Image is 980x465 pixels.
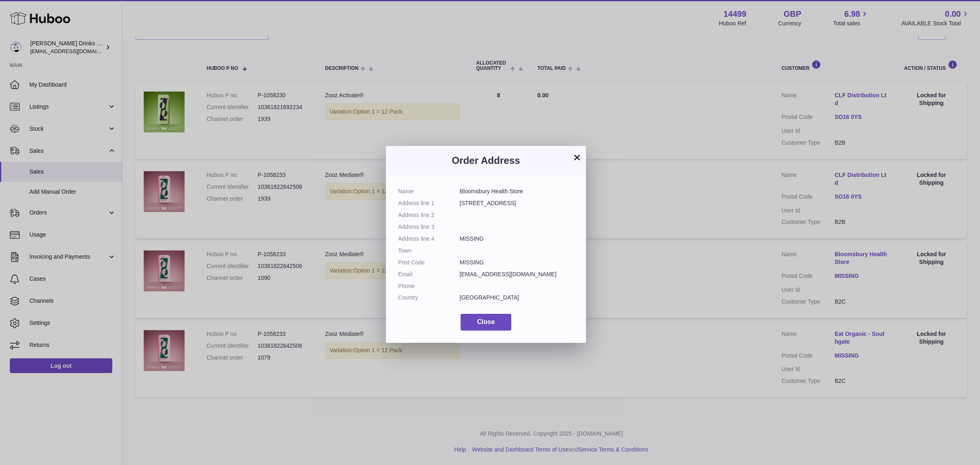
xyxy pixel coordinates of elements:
[460,188,574,195] dd: Bloomsbury Health Store
[460,294,574,302] dd: [GEOGRAPHIC_DATA]
[398,211,460,219] dt: Address line 2
[398,259,460,266] dt: Post Code
[398,235,460,243] dt: Address line 4
[398,271,460,278] dt: Email
[398,282,460,290] dt: Phone
[460,199,574,207] dd: [STREET_ADDRESS]
[477,318,495,325] span: Close
[398,247,460,255] dt: Town
[572,152,582,162] button: ×
[460,235,574,243] dd: MISSING
[460,259,574,266] dd: MISSING
[460,271,574,278] dd: [EMAIL_ADDRESS][DOMAIN_NAME]
[398,188,460,195] dt: Name
[398,154,574,167] h3: Order Address
[398,199,460,207] dt: Address line 1
[398,294,460,302] dt: Country
[461,314,511,331] button: Close
[398,223,460,231] dt: Address line 3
